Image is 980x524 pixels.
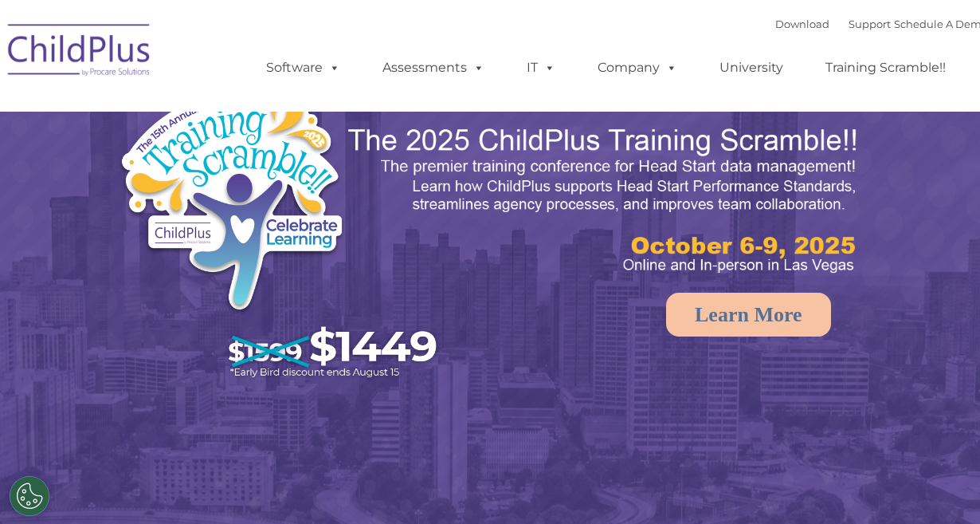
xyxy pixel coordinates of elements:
a: University [704,52,799,84]
button: Cookies Settings [10,476,49,516]
a: IT [511,52,571,84]
a: Learn More [666,293,831,337]
a: Support [849,18,891,30]
a: Software [250,52,356,84]
a: Download [775,18,829,30]
a: Company [582,52,693,84]
a: Assessments [367,52,500,84]
a: Training Scramble!! [809,52,962,84]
